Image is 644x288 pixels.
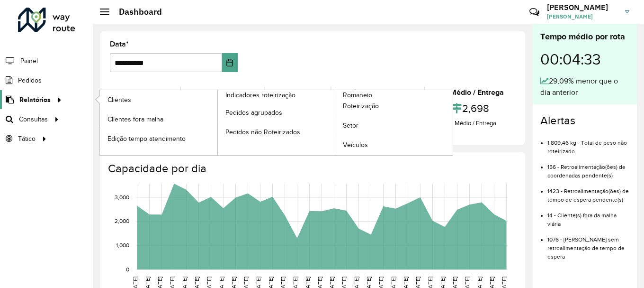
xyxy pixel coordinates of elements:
a: Indicadores roteirização [100,90,335,155]
div: Total de entregas [183,87,261,98]
li: 156 - Retroalimentação(ões) de coordenadas pendente(s) [547,156,629,180]
h4: Alertas [540,114,629,128]
span: Tático [18,134,36,144]
h2: Dashboard [109,7,162,17]
a: Romaneio [218,90,453,155]
text: 2,000 [115,218,129,224]
a: Setor [335,116,453,135]
h4: Capacidade por dia [108,162,516,176]
li: 1076 - [PERSON_NAME] sem retroalimentação de tempo de espera [547,228,629,261]
span: [PERSON_NAME] [547,12,618,21]
span: Roteirização [343,101,379,111]
span: Painel [20,56,38,66]
span: Clientes [107,95,131,105]
li: 1423 - Retroalimentação(ões) de tempo de espera pendente(s) [547,180,629,204]
div: Tempo médio por rota [540,30,629,43]
span: Veículos [343,140,368,150]
li: 14 - Cliente(s) fora da malha viária [547,204,629,228]
div: 2,698 [428,98,513,119]
span: Relatórios [19,95,51,105]
span: Clientes fora malha [107,114,163,124]
span: Pedidos [18,75,42,85]
span: Indicadores roteirização [225,90,295,100]
label: Data [110,38,129,50]
div: Média Capacidade [334,87,421,98]
div: Total de rotas [112,87,178,98]
li: 1.809,46 kg - Total de peso não roteirizado [547,131,629,156]
a: Contato Rápido [524,2,545,22]
a: Roteirização [335,97,453,116]
span: Romaneio [343,90,372,100]
a: Clientes fora malha [100,110,217,129]
text: 0 [126,266,129,272]
div: Km Médio / Entrega [428,87,513,98]
div: 29,09% menor que o dia anterior [540,75,629,98]
a: Veículos [335,136,453,155]
div: Km Médio / Entrega [428,119,513,128]
span: Consultas [19,114,48,124]
div: Recargas [268,87,328,98]
span: Pedidos não Roteirizados [225,127,300,137]
span: Edição tempo atendimento [107,134,186,144]
text: 3,000 [115,194,129,200]
a: Clientes [100,90,217,109]
a: Pedidos agrupados [218,103,335,122]
span: Setor [343,121,358,130]
text: 1,000 [116,242,129,248]
button: Choose Date [222,53,238,72]
span: Pedidos agrupados [225,108,282,118]
a: Edição tempo atendimento [100,129,217,148]
div: 00:04:33 [540,43,629,75]
a: Pedidos não Roteirizados [218,122,335,141]
h3: [PERSON_NAME] [547,3,618,12]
